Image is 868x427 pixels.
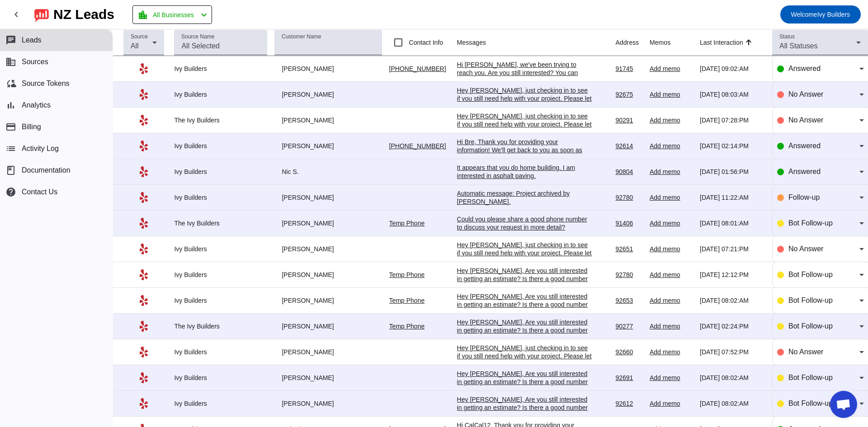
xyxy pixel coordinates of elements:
[700,38,743,47] div: Last Interaction
[5,78,16,89] mat-icon: cloud_sync
[153,9,194,21] span: All Businesses
[700,271,765,279] div: [DATE] 12:12:PM
[700,374,765,382] div: [DATE] 08:02:AM
[174,219,267,227] div: The Ivy Builders
[389,220,425,227] a: Temp Phone
[650,245,693,253] div: Add memo
[274,245,382,253] div: [PERSON_NAME]
[34,7,49,22] img: logo
[788,348,823,356] span: No Answer
[274,65,382,73] div: [PERSON_NAME]
[198,9,209,20] mat-icon: chevron_left
[274,399,382,408] div: [PERSON_NAME]
[389,323,425,330] a: Temp Phone
[274,322,382,330] div: [PERSON_NAME]
[700,322,765,330] div: [DATE] 02:24:PM
[457,241,593,273] div: Hey [PERSON_NAME], just checking in to see if you still need help with your project. Please let m...
[650,29,700,56] th: Memos
[174,65,267,73] div: Ivy Builders
[788,322,833,330] span: Bot Follow-up
[615,90,642,99] div: 92675
[650,193,693,202] div: Add memo
[5,143,16,154] mat-icon: list
[457,189,593,206] div: Automatic message: Project archived by [PERSON_NAME].
[131,34,148,40] mat-label: Source
[650,399,693,408] div: Add memo
[274,296,382,305] div: [PERSON_NAME]
[615,219,642,227] div: 91406
[650,219,693,227] div: Add memo
[615,65,642,73] div: 91745
[650,271,693,279] div: Add memo
[174,322,267,330] div: The Ivy Builders
[138,166,149,177] mat-icon: Yelp
[788,116,823,124] span: No Answer
[650,142,693,150] div: Add memo
[615,142,642,150] div: 92614
[274,142,382,150] div: [PERSON_NAME]
[457,395,593,420] div: Hey [PERSON_NAME], Are you still interested in getting an estimate? Is there a good number to rea...
[138,321,149,332] mat-icon: Yelp
[788,65,821,72] span: Answered
[132,5,212,24] button: All Businesses
[174,168,267,176] div: Ivy Builders
[650,348,693,356] div: Add memo
[650,65,693,73] div: Add memo
[22,80,70,88] span: Source Tokens
[615,399,642,408] div: 92612
[615,374,642,382] div: 92691
[650,374,693,382] div: Add memo
[282,34,321,40] mat-label: Customer Name
[700,296,765,305] div: [DATE] 08:02:AM
[457,215,593,231] div: Could you please share a good phone number to discuss your request in more detail?​
[389,271,425,278] a: Temp Phone
[700,90,765,99] div: [DATE] 08:03:AM
[11,9,22,20] mat-icon: chevron_left
[791,11,817,18] span: Welcome
[22,58,48,66] span: Sources
[788,219,833,227] span: Bot Follow-up
[138,269,149,280] mat-icon: Yelp
[700,65,765,73] div: [DATE] 09:02:AM
[5,165,16,176] span: book
[174,142,267,150] div: Ivy Builders
[138,244,149,254] mat-icon: Yelp
[22,145,59,153] span: Activity Log
[22,188,57,196] span: Contact Us
[788,374,833,381] span: Bot Follow-up
[274,219,382,227] div: [PERSON_NAME]
[174,296,267,305] div: Ivy Builders
[138,218,149,229] mat-icon: Yelp
[700,116,765,124] div: [DATE] 07:28:PM
[788,90,823,98] span: No Answer
[5,122,16,132] mat-icon: payment
[53,8,114,21] div: NZ Leads
[700,348,765,356] div: [DATE] 07:52:PM
[457,292,593,317] div: Hey [PERSON_NAME], Are you still interested in getting an estimate? Is there a good number to rea...
[274,116,382,124] div: [PERSON_NAME]
[791,8,850,21] span: Ivy Builders
[274,374,382,382] div: [PERSON_NAME]
[138,89,149,100] mat-icon: Yelp
[700,142,765,150] div: [DATE] 02:14:PM
[788,245,823,253] span: No Answer
[788,193,820,201] span: Follow-up
[22,101,51,109] span: Analytics
[457,138,593,162] div: Hi Bre, Thank you for providing your information! We'll get back to you as soon as possible. Than...
[389,297,425,304] a: Temp Phone
[274,348,382,356] div: [PERSON_NAME]
[138,347,149,357] mat-icon: Yelp
[174,116,267,124] div: The Ivy Builders
[174,374,267,382] div: Ivy Builders
[650,168,693,176] div: Add memo
[174,90,267,99] div: Ivy Builders
[138,141,149,151] mat-icon: Yelp
[650,90,693,99] div: Add memo
[780,5,861,23] button: WelcomeIvy Builders
[22,166,71,174] span: Documentation
[779,42,817,50] span: All Statuses
[650,116,693,124] div: Add memo
[5,187,16,197] mat-icon: help
[788,168,821,175] span: Answered
[174,245,267,253] div: Ivy Builders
